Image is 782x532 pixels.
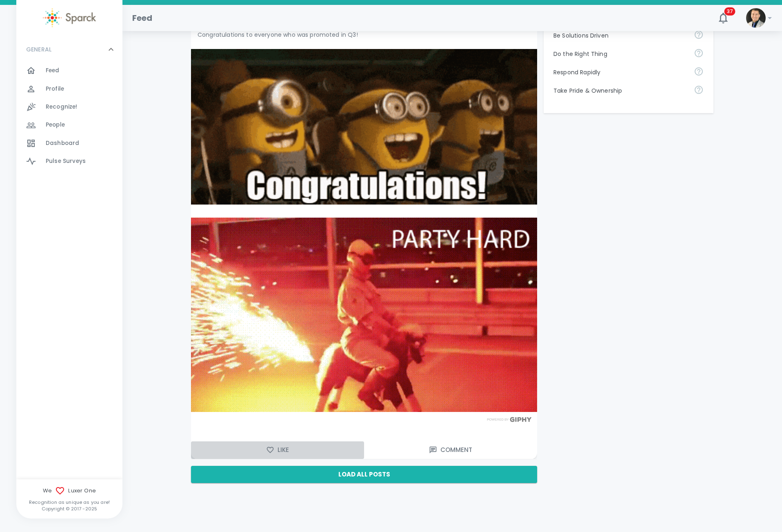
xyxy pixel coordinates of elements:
[694,30,704,40] svg: Be Solutions Driven
[485,417,534,422] img: Powered by GIPHY
[553,50,687,58] p: Do the Right Thing
[43,8,96,27] img: Sparck logo
[16,37,122,62] div: GENERAL
[16,134,122,152] a: Dashboard
[191,49,537,205] img: https://media0.giphy.com/media/v1.Y2lkPTc5MGI3NjExdTNhY2ZmNnE1bWVjdzd6cDZzeGI2dGlmenJ3aTYwZ3lsNjZ...
[191,466,537,483] button: Load All Posts
[26,45,51,53] p: GENERAL
[724,7,735,16] span: 37
[16,486,122,496] span: We Luxer One
[694,85,704,95] svg: Take Pride & Ownership
[16,499,122,505] p: Recognition as unique as you are!
[46,121,65,129] span: People
[713,8,733,28] button: 37
[16,98,122,116] a: Recognize!
[191,441,364,459] button: Like
[46,157,86,165] span: Pulse Surveys
[16,62,122,174] div: GENERAL
[364,441,537,459] button: Comment
[46,139,79,147] span: Dashboard
[553,87,687,95] p: Take Pride & Ownership
[16,116,122,134] a: People
[46,85,64,93] span: Profile
[132,11,153,24] h1: Feed
[16,8,122,27] a: Sparck logo
[16,80,122,98] a: Profile
[553,68,687,76] p: Respond Rapidly
[746,8,766,28] img: Picture of Stefono
[553,31,687,40] p: Be Solutions Driven
[16,62,122,80] a: Feed
[16,505,122,512] p: Copyright © 2017 - 2025
[46,103,78,111] span: Recognize!
[694,48,704,58] svg: Do the Right Thing
[16,152,122,170] a: Pulse Surveys
[694,67,704,76] svg: Respond Rapidly
[46,67,60,75] span: Feed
